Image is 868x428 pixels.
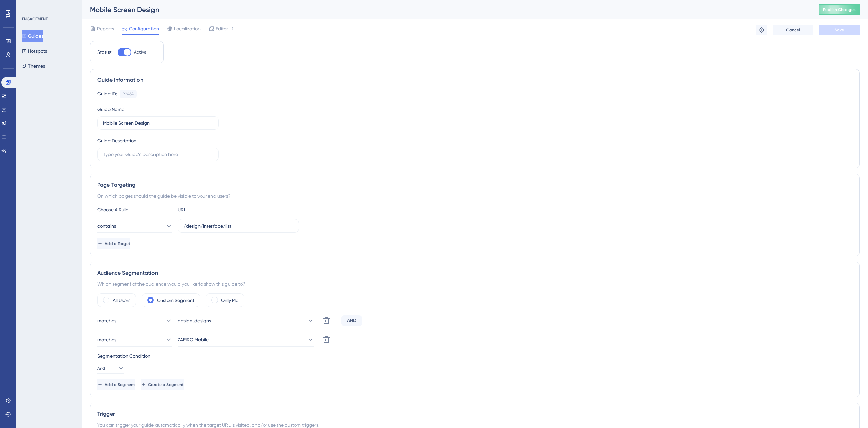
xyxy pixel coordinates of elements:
span: Cancel [786,27,800,33]
div: Page Targeting [97,181,853,189]
span: Localization [174,25,201,33]
button: Hotspots [22,45,47,57]
div: Guide Description [97,137,136,145]
button: Cancel [773,25,813,35]
button: ZAFIRO Mobile [178,333,314,347]
div: On which pages should the guide be visible to your end users? [97,192,853,200]
button: Save [819,25,860,35]
span: Save [835,27,844,33]
input: Type your Guide’s Name here [103,119,213,127]
label: Custom Segment [157,296,194,304]
div: ENGAGEMENT [22,16,48,22]
div: URL [178,205,253,214]
div: Audience Segmentation [97,269,853,277]
button: Add a Target [97,238,130,249]
span: Reports [97,25,114,33]
div: Trigger [97,410,853,418]
button: Guides [22,30,43,42]
span: matches [97,336,116,344]
span: And [97,366,105,371]
button: Add a Segment [97,379,135,390]
div: Guide Information [97,76,853,84]
button: design_designs [178,314,314,327]
span: design_designs [178,317,211,325]
button: matches [97,333,172,347]
div: Choose A Rule [97,205,172,214]
input: yourwebsite.com/path [183,222,293,230]
span: contains [97,222,116,230]
button: Themes [22,60,45,72]
button: contains [97,219,172,233]
div: Guide Name [97,105,124,113]
span: Create a Segment [148,382,184,387]
label: Only Me [221,296,238,304]
span: Add a Target [105,241,130,246]
span: matches [97,317,116,325]
input: Type your Guide’s Description here [103,151,213,158]
span: ZAFIRO Mobile [178,336,209,344]
span: Editor [216,25,228,33]
span: Configuration [129,25,159,33]
div: Status: [97,48,112,56]
button: Publish Changes [819,4,860,15]
div: AND [341,315,362,326]
div: Segmentation Condition [97,352,853,360]
span: Active [134,49,146,55]
div: Mobile Screen Design [90,5,802,14]
div: Guide ID: [97,90,117,98]
button: And [97,363,124,374]
label: All Users [113,296,130,304]
div: Which segment of the audience would you like to show this guide to? [97,280,853,288]
span: Add a Segment [105,382,135,387]
div: 92464 [123,91,134,97]
button: matches [97,314,172,327]
button: Create a Segment [141,379,184,390]
span: Publish Changes [823,7,856,12]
